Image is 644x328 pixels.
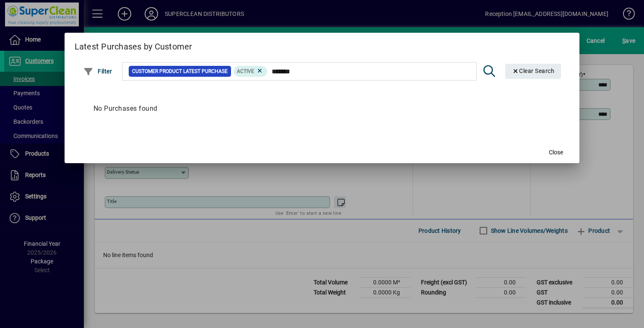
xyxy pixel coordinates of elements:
span: Filter [83,68,112,75]
div: No Purchases found [85,95,559,122]
span: Clear Search [512,68,555,74]
button: Close [543,145,569,160]
button: Filter [81,64,114,79]
h2: Latest Purchases by Customer [65,33,580,57]
span: Customer Product Latest Purchase [132,67,228,75]
span: Close [549,148,563,157]
button: Clear [505,64,561,79]
mat-chip: Product Activation Status: Active [234,66,267,77]
span: Active [237,68,254,74]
